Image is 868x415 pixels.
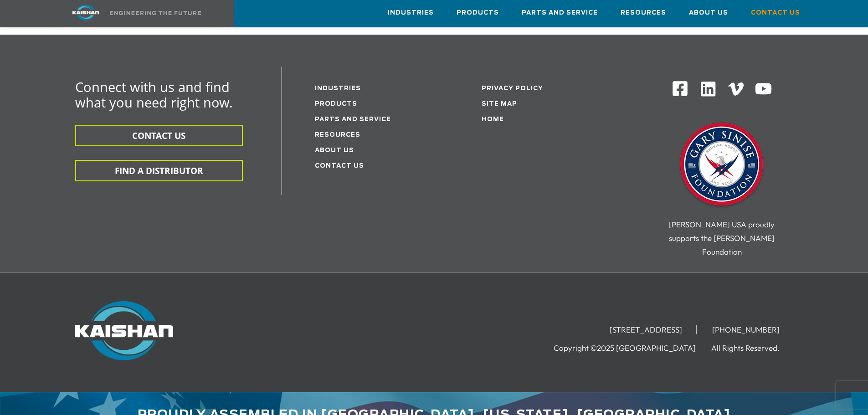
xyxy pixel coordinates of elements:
[699,325,793,334] li: [PHONE_NUMBER]
[315,132,360,138] a: Resources
[315,117,391,123] a: Parts and service
[388,8,434,18] span: Industries
[388,0,434,25] a: Industries
[669,220,775,256] span: [PERSON_NAME] USA proudly supports the [PERSON_NAME] Foundation
[621,8,666,18] span: Resources
[482,117,504,123] a: Home
[522,8,598,18] span: Parts and Service
[315,163,364,169] a: Contact Us
[621,0,666,25] a: Resources
[751,8,800,18] span: Contact Us
[554,343,709,353] li: Copyright ©2025 [GEOGRAPHIC_DATA]
[728,82,744,96] img: Vimeo
[457,0,499,25] a: Products
[482,86,543,92] a: Privacy Policy
[596,325,697,334] li: [STREET_ADDRESS]
[110,11,201,15] img: Engineering the future
[51,5,120,20] img: kaishan logo
[711,343,793,353] li: All Rights Reserved.
[75,78,233,111] span: Connect with us and find what you need right now.
[482,101,517,107] a: Site Map
[75,301,173,360] img: Kaishan
[522,0,598,25] a: Parts and Service
[315,86,361,92] a: Industries
[75,160,243,181] button: FIND A DISTRIBUTOR
[755,80,772,98] img: Youtube
[699,80,717,98] img: Linkedin
[689,0,728,25] a: About Us
[315,101,357,107] a: Products
[751,0,800,25] a: Contact Us
[75,125,243,146] button: CONTACT US
[676,120,767,211] img: Gary Sinise Foundation
[689,8,728,18] span: About Us
[672,80,688,97] img: Facebook
[457,8,499,18] span: Products
[315,148,354,154] a: About Us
